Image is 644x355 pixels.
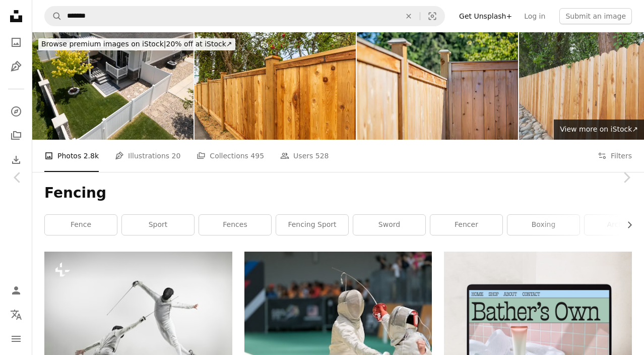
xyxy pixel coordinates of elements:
[598,140,632,172] button: Filters
[32,32,194,140] img: Suburban USA Home Backyard Aerial View
[122,215,194,235] a: sport
[353,215,425,235] a: sword
[507,215,579,235] a: boxing
[197,140,264,172] a: Collections 495
[38,38,235,50] div: 20% off at iStock ↗
[609,129,644,226] a: Next
[559,8,632,24] button: Submit an image
[244,310,432,319] a: two person fencing inside the gym
[44,318,232,327] a: a couple of people that are in the air
[44,6,445,26] form: Find visuals sitewide
[398,7,420,26] button: Clear
[199,215,271,235] a: fences
[45,215,117,235] a: fence
[560,125,638,133] span: View more on iStock ↗
[554,120,644,140] a: View more on iStock↗
[6,329,26,349] button: Menu
[45,7,62,26] button: Search Unsplash
[518,8,551,24] a: Log in
[276,215,348,235] a: fencing sport
[6,305,26,325] button: Language
[430,215,502,235] a: fencer
[315,150,329,161] span: 528
[41,40,166,48] span: Browse premium images on iStock |
[420,7,444,26] button: Visual search
[115,140,180,172] a: Illustrations 20
[195,32,356,140] img: Big new wooden fence around the house and trees. . Street photo. Fencing and gates.
[172,150,181,161] span: 20
[6,280,26,301] a: Log in / Sign up
[44,184,632,202] h1: Fencing
[280,140,329,172] a: Users 528
[6,101,26,122] a: Explore
[250,150,264,161] span: 495
[6,32,26,52] a: Photos
[6,126,26,146] a: Collections
[32,32,241,56] a: Browse premium images on iStock|20% off at iStock↗
[453,8,518,24] a: Get Unsplash+
[357,32,518,140] img: Untreated Fence
[6,56,26,77] a: Illustrations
